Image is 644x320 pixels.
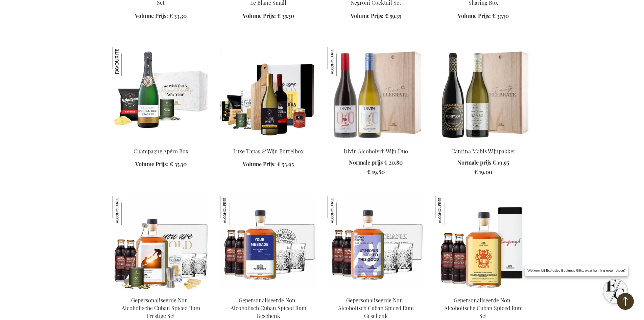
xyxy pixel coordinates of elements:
[338,297,414,319] a: Gepersonaliseerde Non-Alcoholisch Cuban Spiced Rum Geschenk
[231,297,306,319] a: Gepersonaliseerde Non-Alcoholisch Cuban Spiced Rum Geschenk
[457,159,491,166] span: Normale prijs
[435,196,532,291] img: Personalised Non-Alcoholic Cuban Spiced Rum Set
[367,168,385,175] span: € 19,80
[277,12,294,19] span: € 35,30
[135,12,168,19] span: Volume Prijs:
[328,288,424,294] a: Personalised Non-Alcoholic Cuban Spiced Rum Gift Gepersonaliseerde Non-Alcoholisch Cuban Spiced R...
[135,12,187,20] a: Volume Prijs: € 33,30
[444,297,523,319] a: Gepersonaliseerde Non-Alcoholische Cuban Spiced Rum Set
[220,47,317,142] img: Luxury Tapas & Wine Apéro Box
[435,47,532,142] img: Cantina Mabis Wine Package
[134,148,188,155] a: Champagne Apéro Box
[492,12,509,19] span: € 37,70
[169,12,187,19] span: € 33,30
[113,47,142,76] img: Champagne Apéro Box
[328,196,424,291] img: Personalised Non-Alcoholic Cuban Spiced Rum Gift
[277,161,294,168] span: € 53,95
[435,288,532,294] a: Personalised Non-Alcoholic Cuban Spiced Rum Set Gepersonaliseerde Non-Alcoholische Cuban Spiced R...
[385,12,401,19] span: € 59,35
[220,196,249,225] img: Gepersonaliseerde Non-Alcoholisch Cuban Spiced Rum Geschenk
[328,139,424,145] a: Divin Non-Alcoholic Wine Duo Divin Alcoholvrij Wijn Duo
[135,161,187,168] a: Volume Prijs: € 35,30
[351,12,384,19] span: Volume Prijs:
[243,161,294,168] a: Volume Prijs: € 53,95
[474,168,492,175] span: € 19,00
[435,139,532,145] a: Cantina Mabis Wine Package
[170,161,187,168] span: € 35,30
[328,47,424,142] img: Divin Non-Alcoholic Wine Duo
[451,148,515,155] a: Cantina Mabis Wijnpakket
[349,168,403,176] a: € 19,80
[343,148,408,155] a: Divin Alcoholvrij Wijn Duo
[113,288,209,294] a: Personalised Non-Alcoholic Cuban Spiced Rum Prestige Set Gepersonaliseerde Non-Alcoholische Cuban...
[122,297,200,319] a: Gepersonaliseerde Non-Alcoholische Cuban Spiced Rum Prestige Set
[458,12,509,20] a: Volume Prijs: € 37,70
[220,196,317,291] img: Personalised Non-Alcoholic Cuban Spiced Rum Gift
[135,161,168,168] span: Volume Prijs:
[113,196,142,225] img: Gepersonaliseerde Non-Alcoholische Cuban Spiced Rum Prestige Set
[351,12,401,20] a: Volume Prijs: € 59,35
[113,196,209,291] img: Personalised Non-Alcoholic Cuban Spiced Rum Prestige Set
[328,196,357,225] img: Gepersonaliseerde Non-Alcoholisch Cuban Spiced Rum Geschenk
[220,139,317,145] a: Luxury Tapas & Wine Apéro Box
[113,47,209,142] img: Champagne Apéro Box
[435,196,464,225] img: Gepersonaliseerde Non-Alcoholische Cuban Spiced Rum Set
[328,47,357,76] img: Divin Alcoholvrij Wijn Duo
[457,168,509,176] a: € 19,00
[384,159,403,166] span: € 20,80
[243,12,294,20] a: Volume Prijs: € 35,30
[233,148,304,155] a: Luxe Tapas & Wijn Borrelbox
[243,12,276,19] span: Volume Prijs:
[220,288,317,294] a: Personalised Non-Alcoholic Cuban Spiced Rum Gift Gepersonaliseerde Non-Alcoholisch Cuban Spiced R...
[493,159,509,166] span: € 19,95
[458,12,491,19] span: Volume Prijs:
[349,159,383,166] span: Normale prijs
[113,139,209,145] a: Champagne Apéro Box Champagne Apéro Box
[243,161,276,168] span: Volume Prijs:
